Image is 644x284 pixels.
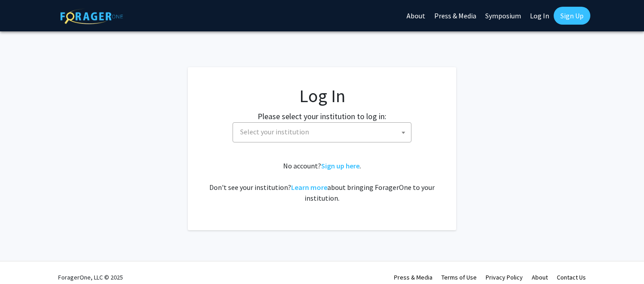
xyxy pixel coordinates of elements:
img: ForagerOne Logo [60,9,123,24]
h1: Log In [206,85,438,107]
span: Select your institution [237,123,411,141]
label: Please select your institution to log in: [258,110,386,122]
a: Sign up here [321,161,360,170]
span: Select your institution [233,122,411,142]
span: Select your institution [240,127,309,136]
a: Press & Media [394,273,432,281]
div: No account? . Don't see your institution? about bringing ForagerOne to your institution. [206,160,438,203]
a: Sign Up [554,7,590,25]
a: Contact Us [557,273,586,281]
a: About [532,273,548,281]
a: Terms of Use [441,273,477,281]
a: Privacy Policy [486,273,523,281]
a: Learn more about bringing ForagerOne to your institution [291,183,327,192]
